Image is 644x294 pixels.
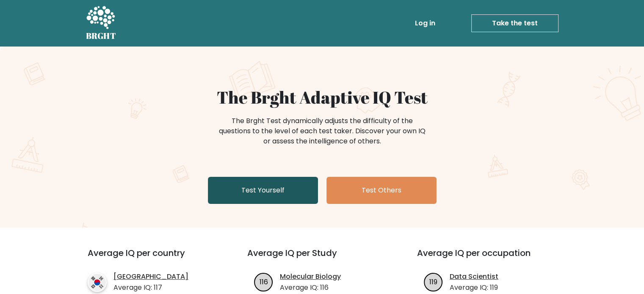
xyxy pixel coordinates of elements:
p: Average IQ: 116 [280,283,341,293]
p: Average IQ: 119 [450,283,498,293]
h3: Average IQ per country [88,248,217,268]
div: The Brght Test dynamically adjusts the difficulty of the questions to the level of each test take... [216,116,428,146]
h5: BRGHT [86,31,116,41]
a: Data Scientist [450,272,498,282]
a: Test Others [326,177,437,204]
img: country [88,273,107,292]
a: Test Yourself [208,177,318,204]
text: 119 [429,277,437,286]
a: Molecular Biology [280,272,341,282]
p: Average IQ: 117 [113,283,188,293]
text: 116 [260,277,268,286]
a: Take the test [471,14,558,32]
a: BRGHT [86,3,116,43]
h3: Average IQ per Study [247,248,397,268]
h1: The Brght Adaptive IQ Test [116,87,529,107]
a: [GEOGRAPHIC_DATA] [113,272,188,282]
a: Log in [412,15,439,32]
h3: Average IQ per occupation [417,248,567,268]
